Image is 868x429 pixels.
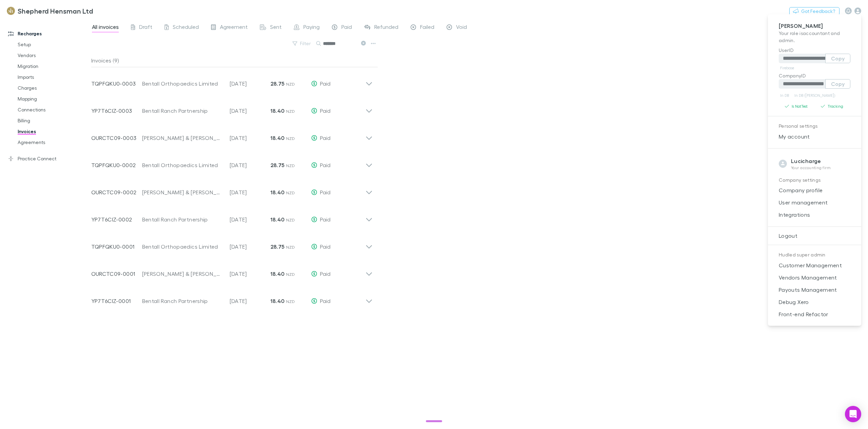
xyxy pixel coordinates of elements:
[825,54,850,63] button: Copy
[779,102,815,110] button: Is NotTest
[779,47,850,54] p: UserID
[815,102,851,110] button: Tracking
[773,286,856,294] span: Payouts Management
[845,406,861,422] div: Open Intercom Messenger
[773,273,856,282] span: Vendors Management
[773,261,856,269] span: Customer Management
[825,79,850,89] button: Copy
[779,176,850,184] p: Company settings
[791,158,821,164] strong: Lucicharge
[779,251,850,259] p: Hudled super admin
[773,232,856,240] span: Logout
[773,132,856,141] span: My account
[773,198,856,207] span: User management
[779,30,850,44] p: Your role is accountant and admin .
[773,186,856,194] span: Company profile
[779,91,790,100] a: In DB
[779,22,850,30] p: [PERSON_NAME]
[773,211,856,219] span: Integrations
[773,298,856,306] span: Debug Xero
[793,91,836,100] a: In DB ([PERSON_NAME])
[779,64,795,72] a: Firebase
[791,165,831,171] p: Your accounting firm
[779,122,850,130] p: Personal settings
[779,72,850,79] p: CompanyID
[773,310,856,318] span: Front-end Refactor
